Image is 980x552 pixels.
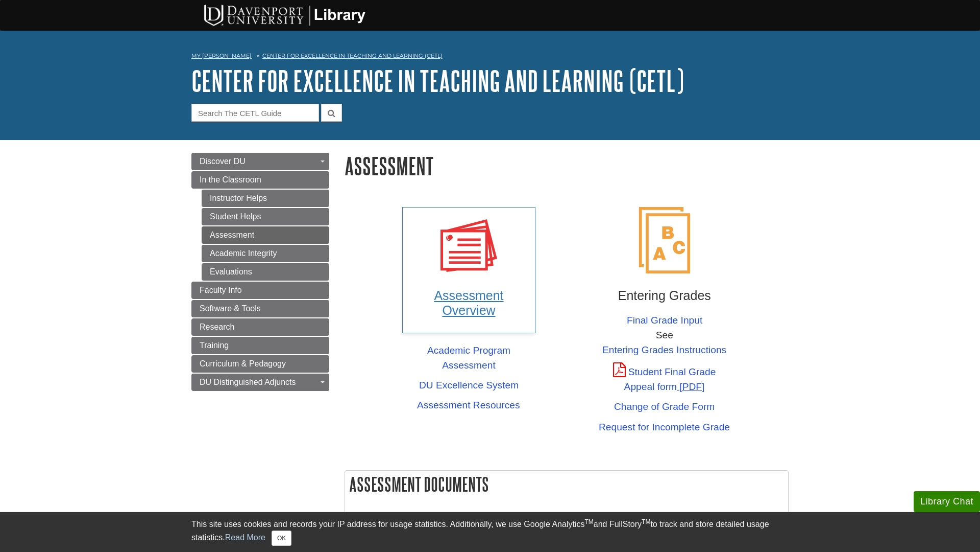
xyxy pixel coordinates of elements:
a: Faculty Info [191,282,329,299]
div: This site uses cookies and records your IP address for usage statistics. Additionally, we use Goo... [191,518,789,546]
a: Entering Grades Instructions [602,343,726,358]
span: In the Classroom [200,175,261,184]
span: Research [200,323,234,331]
a: Software & Tools [191,300,329,317]
a: Change of Grade Form [614,400,715,415]
span: Discover DU [200,157,246,166]
nav: breadcrumb [191,49,789,65]
sup: TM [584,518,593,525]
a: Academic Program Assessment [402,343,535,373]
a: Research [191,318,329,336]
a: Assessment Resources [417,398,520,413]
div: Guide Page Menu [191,153,329,391]
sup: TM [642,518,650,525]
a: Center for Excellence in Teaching and Learning (CETL) [262,52,443,59]
input: Search The CETL Guide [191,104,319,122]
a: DU Excellence System [419,378,519,393]
a: Student Helps [202,208,329,225]
span: Faculty Info [200,286,242,294]
a: Assessment Overview [402,207,535,333]
a: My [PERSON_NAME] [191,52,252,60]
span: Software & Tools [200,304,261,313]
span: Curriculum & Pedagogy [200,359,286,368]
p: See [598,313,731,358]
a: Training [191,337,329,354]
a: DU Distinguished Adjuncts [191,374,329,391]
a: Curriculum & Pedagogy [191,355,329,373]
img: DU Libraries [186,3,380,27]
span: Training [200,341,229,350]
a: Student Final Grade Appeal form [598,363,731,395]
span: DU Distinguished Adjuncts [200,378,296,386]
h2: Assessment Documents [345,471,788,498]
a: Assessment [202,226,329,244]
h3: Assessment Overview [412,288,525,318]
h3: Entering Grades [598,288,731,303]
a: Discover DU [191,153,329,170]
a: In the Classroom [191,171,329,189]
button: Library Chat [914,491,980,512]
h1: Assessment [345,153,789,179]
a: Request for Incomplete Grade [599,420,730,435]
a: Academic Integrity [202,245,329,262]
button: Close [272,531,291,546]
a: Evaluations [202,263,329,281]
a: Instructor Helps [202,190,329,207]
a: Final Grade Input [627,313,702,328]
a: Read More [225,533,265,542]
a: Center for Excellence in Teaching and Learning (CETL) [191,65,684,97]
